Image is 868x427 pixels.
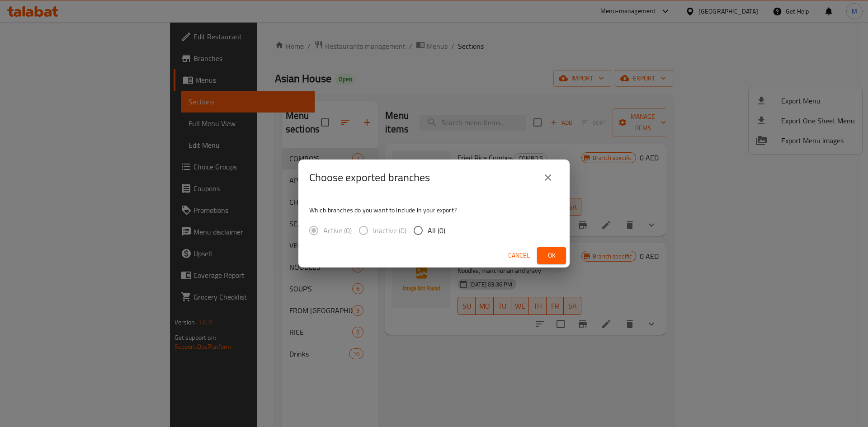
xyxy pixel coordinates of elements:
button: close [537,167,559,188]
button: Cancel [505,247,533,264]
button: Ok [537,247,566,264]
h2: Choose exported branches [309,170,430,185]
span: Active (0) [323,225,352,236]
span: Ok [544,250,559,261]
span: All (0) [428,225,445,236]
p: Which branches do you want to include in your export? [309,206,559,215]
span: Inactive (0) [373,225,406,236]
span: Cancel [508,250,530,261]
